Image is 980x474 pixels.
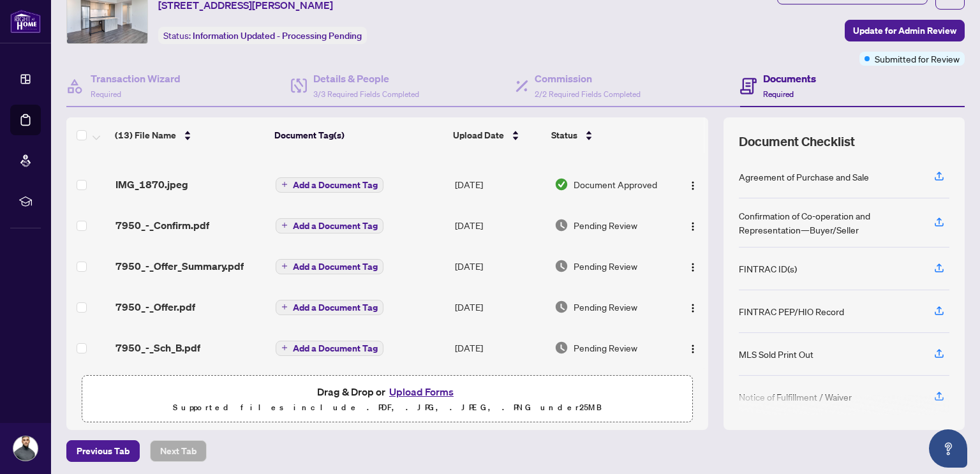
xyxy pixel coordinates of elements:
[683,337,703,358] button: Logo
[313,89,419,99] span: 3/3 Required Fields Completed
[845,20,965,41] button: Update for Admin Review
[317,383,457,400] span: Drag & Drop or
[739,347,813,361] div: MLS Sold Print Out
[276,177,383,193] button: Add a Document Tag
[739,262,797,276] div: FINTRAC ID(s)
[546,117,669,153] th: Status
[554,177,568,191] img: Document Status
[281,222,288,228] span: plus
[853,20,956,41] span: Update for Admin Review
[683,174,703,195] button: Logo
[150,440,207,462] button: Next Tab
[688,262,698,272] img: Logo
[77,441,130,461] span: Previous Tab
[293,181,378,189] span: Add a Document Tag
[276,176,383,193] button: Add a Document Tag
[450,205,549,246] td: [DATE]
[688,344,698,354] img: Logo
[739,170,869,184] div: Agreement of Purchase and Sale
[554,218,568,232] img: Document Status
[66,440,140,462] button: Previous Tab
[574,218,637,232] span: Pending Review
[115,299,195,315] span: 7950_-_Offer.pdf
[276,299,383,315] button: Add a Document Tag
[385,383,457,400] button: Upload Forms
[293,221,378,230] span: Add a Document Tag
[281,263,288,269] span: plus
[574,259,637,273] span: Pending Review
[683,256,703,276] button: Logo
[688,221,698,232] img: Logo
[574,341,637,355] span: Pending Review
[688,181,698,191] img: Logo
[450,286,549,327] td: [DATE]
[551,128,577,142] span: Status
[763,89,794,99] span: Required
[82,376,692,423] span: Drag & Drop orUpload FormsSupported files include .PDF, .JPG, .JPEG, .PNG under25MB
[115,177,188,192] span: IMG_1870.jpeg
[574,300,637,314] span: Pending Review
[554,341,568,355] img: Document Status
[293,344,378,353] span: Add a Document Tag
[281,181,288,188] span: plus
[554,300,568,314] img: Document Status
[739,390,852,404] div: Notice of Fulfillment / Waiver
[276,258,383,274] button: Add a Document Tag
[448,117,547,153] th: Upload Date
[276,259,383,274] button: Add a Document Tag
[683,297,703,317] button: Logo
[535,89,641,99] span: 2/2 Required Fields Completed
[450,164,549,205] td: [DATE]
[313,71,419,86] h4: Details & People
[535,71,641,86] h4: Commission
[90,400,685,415] p: Supported files include .PDF, .JPG, .JPEG, .PNG under 25 MB
[554,259,568,273] img: Document Status
[91,89,121,99] span: Required
[281,304,288,310] span: plus
[115,218,209,233] span: 7950_-_Confirm.pdf
[158,27,367,44] div: Status:
[739,209,919,237] div: Confirmation of Co-operation and Representation—Buyer/Seller
[929,429,967,468] button: Open asap
[276,341,383,356] button: Add a Document Tag
[450,327,549,368] td: [DATE]
[91,71,181,86] h4: Transaction Wizard
[293,303,378,312] span: Add a Document Tag
[269,117,447,153] th: Document Tag(s)
[276,300,383,315] button: Add a Document Tag
[276,339,383,356] button: Add a Document Tag
[739,304,844,318] div: FINTRAC PEP/HIO Record
[574,177,657,191] span: Document Approved
[10,10,41,33] img: logo
[281,344,288,351] span: plus
[688,303,698,313] img: Logo
[875,52,960,66] span: Submitted for Review
[115,128,176,142] span: (13) File Name
[450,246,549,286] td: [DATE]
[453,128,504,142] span: Upload Date
[110,117,269,153] th: (13) File Name
[193,30,362,41] span: Information Updated - Processing Pending
[293,262,378,271] span: Add a Document Tag
[763,71,816,86] h4: Documents
[13,436,38,461] img: Profile Icon
[115,258,244,274] span: 7950_-_Offer_Summary.pdf
[739,133,855,151] span: Document Checklist
[276,217,383,233] button: Add a Document Tag
[115,340,200,355] span: 7950_-_Sch_B.pdf
[276,218,383,233] button: Add a Document Tag
[683,215,703,235] button: Logo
